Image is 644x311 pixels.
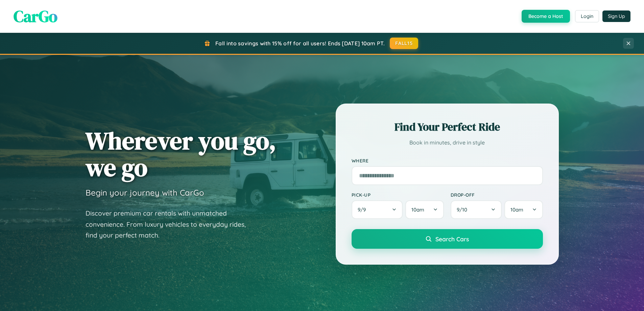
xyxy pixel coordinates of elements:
[435,235,469,243] span: Search Cars
[215,40,385,47] span: Fall into savings with 15% off for all users! Ends [DATE] 10am PT.
[352,192,444,198] label: Pick-up
[352,119,543,134] h2: Find Your Perfect Ride
[352,200,403,219] button: 9/9
[510,206,523,213] span: 10am
[352,138,543,148] p: Book in minutes, drive in style
[405,200,444,219] button: 10am
[602,10,630,22] button: Sign Up
[411,206,424,213] span: 10am
[86,208,255,241] p: Discover premium car rentals with unmatched convenience. From luxury vehicles to everyday rides, ...
[358,206,369,213] span: 9 / 9
[522,10,570,23] button: Become a Host
[352,229,543,249] button: Search Cars
[451,200,502,219] button: 9/10
[457,206,471,213] span: 9 / 10
[575,10,599,22] button: Login
[86,187,204,198] h3: Begin your journey with CarGo
[451,192,543,198] label: Drop-off
[504,200,543,219] button: 10am
[86,127,276,181] h1: Wherever you go, we go
[14,5,57,27] span: CarGo
[390,38,418,49] button: FALL15
[352,158,543,163] label: Where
